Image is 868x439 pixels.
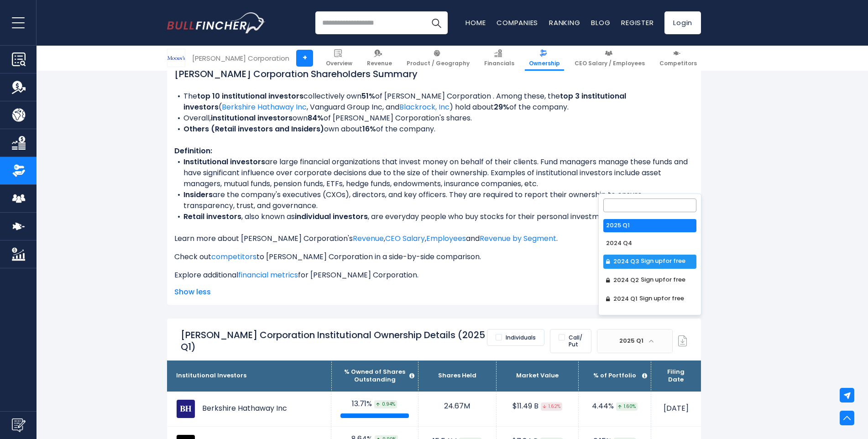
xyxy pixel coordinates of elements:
[575,60,645,67] span: CEO Salary / Employees
[425,11,448,34] button: Search
[183,91,626,112] b: top 3 institutional investors
[484,60,514,67] span: Financials
[331,361,418,392] th: % Owned of Shares Outstanding
[362,124,376,134] b: 16%
[418,361,496,392] th: Shares Held
[340,399,409,409] div: 13.71%
[361,91,375,101] b: 51%
[638,294,686,303] span: for free
[363,46,396,71] a: Revenue
[367,60,392,67] span: Revenue
[578,361,651,392] th: % of Portfolio
[541,402,562,411] span: 1.62%
[641,275,663,284] span: Sign up
[192,53,289,63] div: [PERSON_NAME] Corporation
[549,18,580,27] a: Ranking
[480,46,518,71] a: Financials
[603,237,696,250] li: 2024 Q4
[295,211,368,222] b: individual investors
[183,124,324,134] b: Others (Retail investors and Insiders)
[238,270,298,280] a: financial metrics
[211,113,293,123] b: institutional investors
[639,256,687,266] span: for free
[496,361,578,392] th: Market Value
[385,233,425,244] a: CEO Salary
[326,60,352,67] span: Overview
[480,233,556,244] a: Revenue by Segment
[174,211,694,222] li: , also known as , are everyday people who buy stocks for their personal investment portfolios.
[651,392,701,427] td: [DATE]
[183,189,213,200] b: Insiders
[167,392,331,426] td: Berkshire Hathaway Inc
[174,287,694,298] span: Show less
[639,294,661,303] span: Sign up
[167,49,185,67] img: MCO logo
[222,102,307,112] a: Berkshire Hathaway Inc
[174,270,694,281] p: Explore additional for [PERSON_NAME] Corporation.
[176,399,195,418] img: Berkshire Hathaway Inc
[597,329,672,353] span: 2025 Q1
[308,113,324,123] b: 84%
[591,18,610,27] a: Blog
[529,60,560,67] span: Ownership
[616,402,638,411] span: 1.60%
[426,233,466,244] a: Employees
[167,361,331,392] th: Institutional Investors
[603,199,696,212] input: Search
[197,91,303,101] b: top 10 institutional investors
[174,146,212,156] b: Definition:
[222,102,450,112] span: , Vanguard Group Inc, and
[174,189,694,211] li: are the company's executives (CXOs), directors, and key officers. They are required to report the...
[641,256,663,265] span: Sign up
[174,251,694,262] p: Check out to [PERSON_NAME] Corporation in a side-by-side comparison.
[174,113,694,124] li: Overall, own of [PERSON_NAME] Corporation's shares.
[407,60,470,67] span: Product / Geography
[174,124,694,135] li: own about of the company.
[374,400,397,408] span: 0.94%
[664,11,701,34] a: Login
[603,292,696,306] li: 2024 Q1
[296,50,313,67] a: +
[506,402,569,411] div: $11.49 B
[655,46,701,71] a: Competitors
[603,273,696,287] li: 2024 Q2
[603,255,696,269] li: 2024 Q3
[639,275,687,285] span: for free
[174,233,694,244] p: Learn more about [PERSON_NAME] Corporation's , , and .
[211,251,256,262] a: competitors
[12,164,26,178] img: Ownership
[588,402,642,411] div: 4.44%
[183,157,265,167] b: Institutional investors
[570,46,649,71] a: CEO Salary / Employees
[525,46,564,71] a: Ownership
[322,46,356,71] a: Overview
[353,233,384,244] a: Revenue
[550,329,591,353] label: Call/ Put
[174,157,694,189] li: are large financial organizations that invest money on behalf of their clients. Fund managers man...
[497,18,538,27] a: Companies
[616,334,649,347] span: 2025 Q1
[465,18,486,27] a: Home
[399,102,450,112] a: Blackrock, Inc
[651,361,701,392] th: Filing Date
[174,67,694,81] h2: [PERSON_NAME] Corporation Shareholders Summary
[167,12,266,33] img: Bullfincher logo
[621,18,654,27] a: Register
[494,102,509,112] b: 29%
[428,402,487,411] div: 24.67M
[659,60,697,67] span: Competitors
[183,211,241,222] b: Retail investors
[487,329,544,346] label: Individuals
[603,219,696,232] li: 2025 Q1
[181,329,487,353] h2: [PERSON_NAME] Corporation Institutional Ownership Details (2025 Q1)
[174,91,694,113] li: The collectively own of [PERSON_NAME] Corporation . Among these, the ( ) hold about of the company.
[403,46,474,71] a: Product / Geography
[167,12,265,33] a: Go to homepage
